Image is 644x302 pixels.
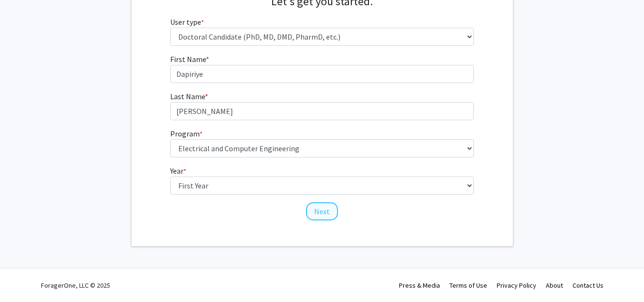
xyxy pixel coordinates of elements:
label: User type [170,16,204,28]
iframe: Chat [7,259,41,295]
a: Contact Us [572,281,603,290]
a: About [546,281,563,290]
a: Press & Media [399,281,440,290]
div: ForagerOne, LLC © 2025 [41,269,110,302]
span: First Name [170,54,206,64]
a: Privacy Policy [497,281,536,290]
a: Terms of Use [450,281,487,290]
button: Next [306,202,338,220]
label: Year [170,165,186,177]
span: Last Name [170,92,205,101]
label: Program [170,128,203,139]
